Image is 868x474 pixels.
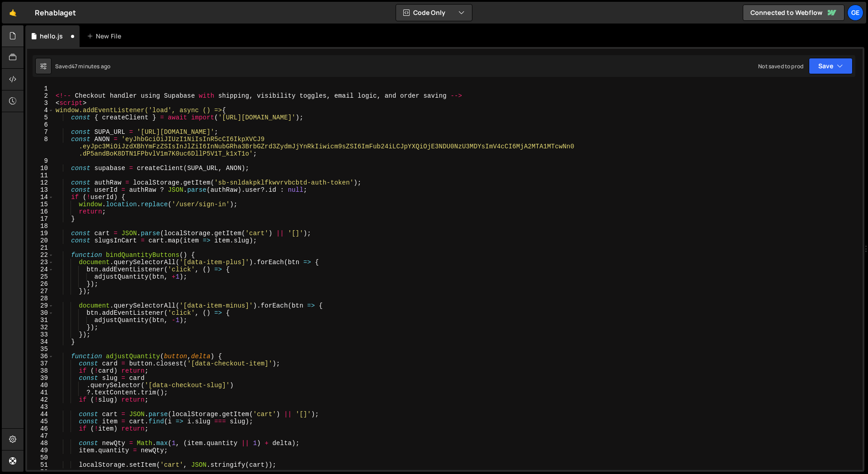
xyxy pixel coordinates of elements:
div: 15 [27,201,54,208]
a: Connected to Webflow [743,5,844,21]
div: 37 [27,360,54,367]
div: 1 [27,85,54,92]
div: 27 [27,288,54,295]
div: 21 [27,244,54,251]
div: 9 [27,157,54,165]
div: 40 [27,382,54,389]
div: 12 [27,179,54,186]
div: Not saved to prod [758,62,803,70]
div: 24 [27,266,54,273]
div: 17 [27,215,54,223]
div: 45 [27,418,54,425]
a: 🤙 [2,2,24,24]
div: 26 [27,280,54,288]
div: 18 [27,223,54,230]
div: 10 [27,165,54,172]
div: 19 [27,230,54,237]
div: 13 [27,186,54,194]
div: 22 [27,251,54,259]
div: 41 [27,389,54,396]
div: 32 [27,324,54,331]
div: 23 [27,259,54,266]
div: 20 [27,237,54,244]
div: 33 [27,331,54,338]
div: 34 [27,338,54,346]
div: 28 [27,295,54,302]
div: 3 [27,100,54,107]
div: 4 [27,107,54,114]
div: 46 [27,425,54,432]
div: 5 [27,114,54,121]
div: 44 [27,411,54,418]
div: 7 [27,128,54,136]
div: New File [87,32,125,41]
button: Code Only [396,5,472,21]
div: 43 [27,403,54,411]
div: 30 [27,309,54,317]
div: 25 [27,273,54,280]
div: hello.js [40,32,63,41]
div: 6 [27,121,54,128]
button: Save [809,58,853,74]
a: ge [847,5,863,21]
div: Saved [55,62,110,70]
div: Rehablaget [35,7,76,18]
div: 39 [27,374,54,382]
div: 38 [27,367,54,374]
div: 42 [27,396,54,403]
div: 36 [27,353,54,360]
div: 48 [27,440,54,447]
div: 8 [27,136,54,157]
div: 35 [27,346,54,353]
div: 2 [27,92,54,100]
div: 49 [27,447,54,454]
div: 16 [27,208,54,215]
div: 47 [27,432,54,440]
div: 47 minutes ago [71,62,110,70]
div: 14 [27,194,54,201]
div: 50 [27,454,54,461]
div: 31 [27,317,54,324]
div: 29 [27,302,54,309]
div: 51 [27,461,54,469]
div: 11 [27,172,54,179]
